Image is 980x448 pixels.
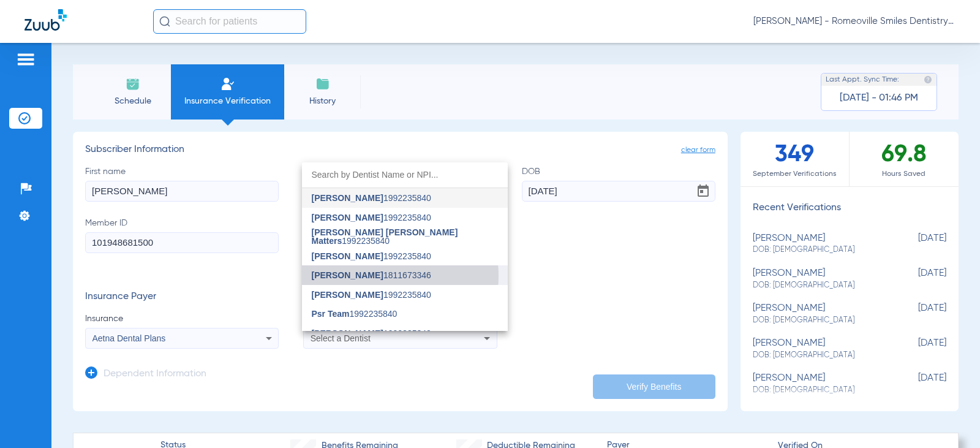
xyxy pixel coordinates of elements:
[312,270,383,280] span: [PERSON_NAME]
[302,162,508,188] input: dropdown search
[312,194,431,202] span: 1992235840
[312,228,498,245] span: 1992235840
[312,328,383,338] span: [PERSON_NAME]
[312,227,458,246] span: [PERSON_NAME] [PERSON_NAME] Matters
[312,271,431,279] span: 1811673346
[312,213,383,222] span: [PERSON_NAME]
[312,252,431,260] span: 1992235840
[312,251,383,261] span: [PERSON_NAME]
[312,213,431,222] span: 1992235840
[312,329,431,338] span: 1992235840
[312,290,431,299] span: 1992235840
[312,309,398,318] span: 1992235840
[312,290,383,300] span: [PERSON_NAME]
[312,193,383,203] span: [PERSON_NAME]
[312,309,350,319] span: Psr Team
